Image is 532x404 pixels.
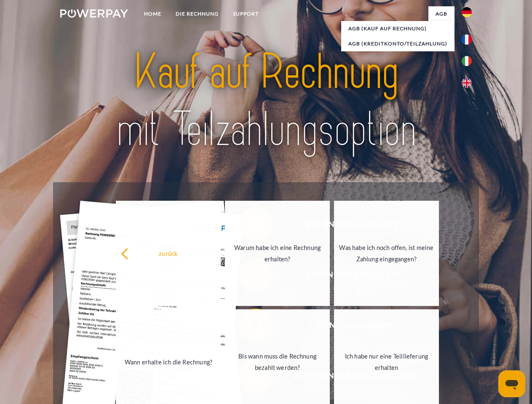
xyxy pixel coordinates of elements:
div: zurück [121,247,216,259]
img: logo-powerpay-white.svg [60,9,128,18]
div: Bis wann muss die Rechnung bezahlt werden? [230,351,325,373]
a: SUPPORT [226,6,266,21]
a: Home [137,6,168,21]
a: AGB (Kauf auf Rechnung) [341,21,454,36]
div: Was habe ich noch offen, ist meine Zahlung eingegangen? [339,242,434,265]
div: Wann erhalte ich die Rechnung? [121,356,216,367]
img: de [462,7,472,17]
iframe: Schaltfläche zum Öffnen des Messaging-Fensters [498,370,525,397]
a: DIE RECHNUNG [168,6,226,21]
div: Ich habe nur eine Teillieferung erhalten [339,351,434,373]
a: Was habe ich noch offen, ist meine Zahlung eingegangen? [334,201,439,306]
img: it [462,56,472,66]
a: agb [428,6,454,21]
a: AGB (Kreditkonto/Teilzahlung) [341,36,454,51]
img: en [462,78,472,88]
img: fr [462,35,472,45]
div: Warum habe ich eine Rechnung erhalten? [230,242,325,265]
img: title-powerpay_de.svg [80,40,452,161]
